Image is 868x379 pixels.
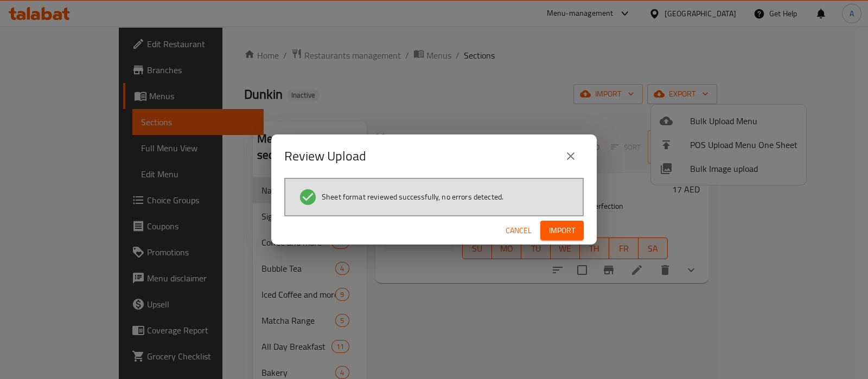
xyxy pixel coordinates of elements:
span: Import [549,224,575,237]
span: Cancel [506,224,532,237]
span: Sheet format reviewed successfully, no errors detected. [322,191,503,202]
button: close [558,143,584,169]
button: Import [540,221,584,241]
button: Cancel [501,221,536,241]
h2: Review Upload [284,147,366,165]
